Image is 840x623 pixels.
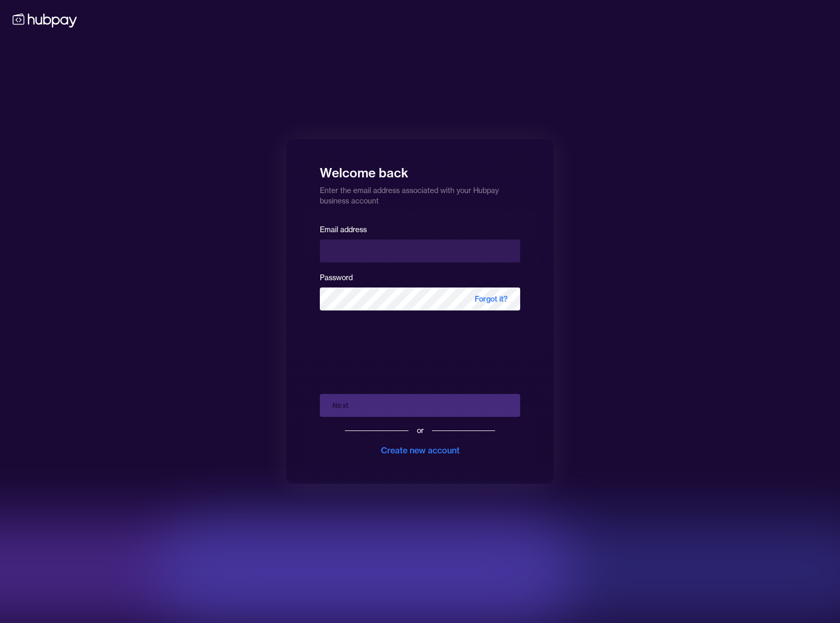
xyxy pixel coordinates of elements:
[320,225,367,234] label: Email address
[320,158,520,181] h1: Welcome back
[417,425,424,436] div: or
[462,287,520,310] span: Forgot it?
[320,181,520,206] p: Enter the email address associated with your Hubpay business account
[320,273,353,282] label: Password
[381,444,460,457] div: Create new account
